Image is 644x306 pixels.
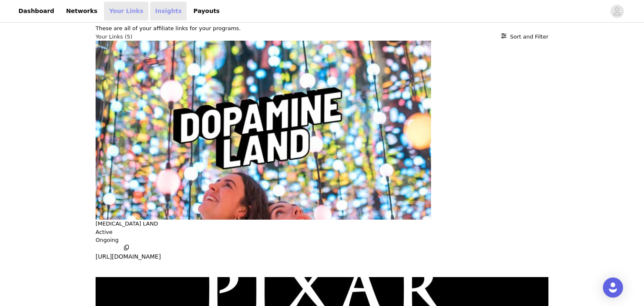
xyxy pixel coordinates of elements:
[150,2,187,21] a: Insights
[96,33,132,41] h3: Your Links (5)
[104,2,148,21] a: Your Links
[96,24,548,33] p: These are all of your affiliate links for your programs.
[61,2,102,21] a: Networks
[96,236,548,244] p: Ongoing
[603,277,623,298] div: Open Intercom Messenger
[188,2,225,21] a: Payouts
[501,33,548,41] button: Sort and Filter
[96,244,161,262] button: [URL][DOMAIN_NAME]
[96,252,161,261] p: [URL][DOMAIN_NAME]
[613,5,621,18] div: avatar
[13,2,59,21] a: Dashboard
[96,41,431,220] img: Dopamine Land: Uma Experiência Multissensorial - São Paulo - Ingressos | Fever
[96,220,158,228] button: [MEDICAL_DATA] LAND
[96,228,112,236] p: Active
